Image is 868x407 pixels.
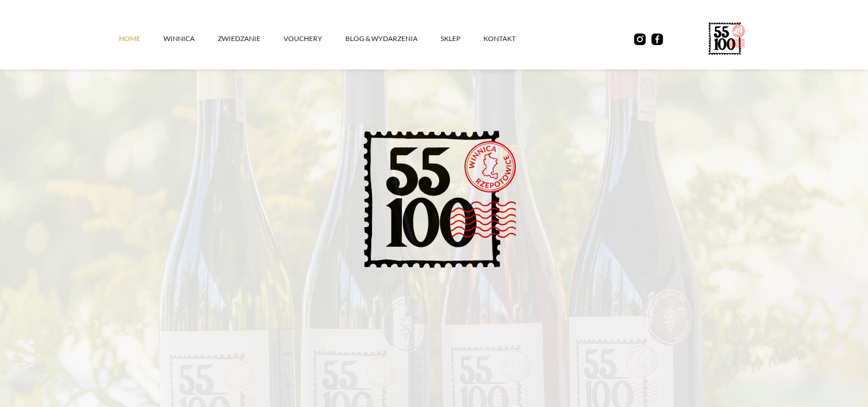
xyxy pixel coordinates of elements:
[218,21,284,56] a: ZWIEDZANIE
[163,21,218,56] a: winnica
[284,21,345,56] a: vouchery
[441,21,483,56] a: SKLEP
[483,21,539,56] a: kontakt
[345,21,441,56] a: Blog & Wydarzenia
[119,21,163,56] a: Home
